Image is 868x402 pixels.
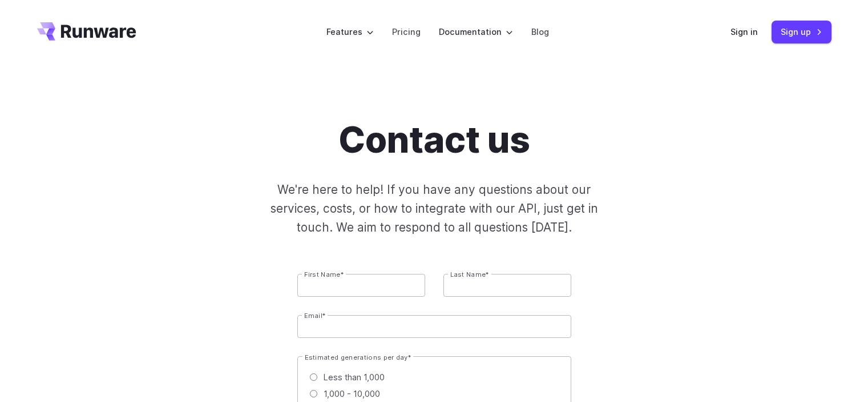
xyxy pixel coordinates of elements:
span: Estimated generations per day [305,353,408,361]
a: Sign up [772,21,831,43]
span: 1,000 - 10,000 [324,387,380,400]
span: First Name [304,270,341,278]
p: We're here to help! If you have any questions about our services, costs, or how to integrate with... [252,180,617,237]
input: 1,000 - 10,000 [310,390,317,397]
a: Blog [531,25,549,38]
input: Less than 1,000 [310,373,317,381]
span: Last Name [450,270,486,278]
a: Sign in [730,25,758,38]
label: Features [326,25,374,38]
span: Email [304,312,323,320]
label: Documentation [439,25,513,38]
a: Pricing [392,25,421,38]
a: Go to / [37,22,136,41]
h1: Contact us [338,119,530,162]
span: Less than 1,000 [324,371,385,384]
